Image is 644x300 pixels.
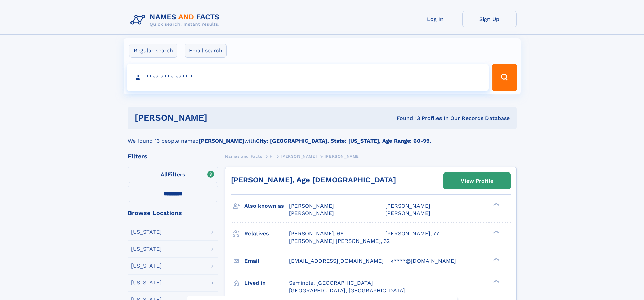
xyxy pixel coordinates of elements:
[131,246,162,252] div: [US_STATE]
[135,114,302,122] h1: [PERSON_NAME]
[270,154,273,159] span: H
[131,229,162,235] div: [US_STATE]
[231,176,396,184] a: [PERSON_NAME], Age [DEMOGRAPHIC_DATA]
[289,210,334,216] span: [PERSON_NAME]
[492,279,500,283] div: ❯
[128,11,225,29] img: Logo Names and Facts
[492,257,500,261] div: ❯
[289,203,334,209] span: [PERSON_NAME]
[199,138,244,144] b: [PERSON_NAME]
[385,210,430,216] span: [PERSON_NAME]
[461,173,493,189] div: View Profile
[289,258,384,264] span: [EMAIL_ADDRESS][DOMAIN_NAME]
[131,263,162,269] div: [US_STATE]
[289,280,373,286] span: Seminole, [GEOGRAPHIC_DATA]
[462,11,517,27] a: Sign Up
[128,167,218,183] label: Filters
[492,230,500,234] div: ❯
[385,230,439,237] a: [PERSON_NAME], 77
[385,203,430,209] span: [PERSON_NAME]
[244,200,289,212] h3: Also known as
[244,228,289,239] h3: Relatives
[129,44,177,58] label: Regular search
[492,64,517,91] button: Search Button
[289,230,344,237] a: [PERSON_NAME], 66
[244,277,289,289] h3: Lived in
[128,153,218,159] div: Filters
[128,210,218,216] div: Browse Locations
[161,171,168,178] span: All
[408,11,462,27] a: Log In
[225,152,262,160] a: Names and Facts
[244,255,289,267] h3: Email
[256,138,430,144] b: City: [GEOGRAPHIC_DATA], State: [US_STATE], Age Range: 60-99
[270,152,273,160] a: H
[492,202,500,207] div: ❯
[289,237,390,245] a: [PERSON_NAME] [PERSON_NAME], 32
[325,154,361,159] span: [PERSON_NAME]
[131,280,162,285] div: [US_STATE]
[281,154,317,159] span: [PERSON_NAME]
[281,152,317,160] a: [PERSON_NAME]
[289,287,405,294] span: [GEOGRAPHIC_DATA], [GEOGRAPHIC_DATA]
[444,173,510,189] a: View Profile
[127,64,489,91] input: search input
[128,129,517,145] div: We found 13 people named with .
[185,44,227,58] label: Email search
[302,115,510,122] div: Found 13 Profiles In Our Records Database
